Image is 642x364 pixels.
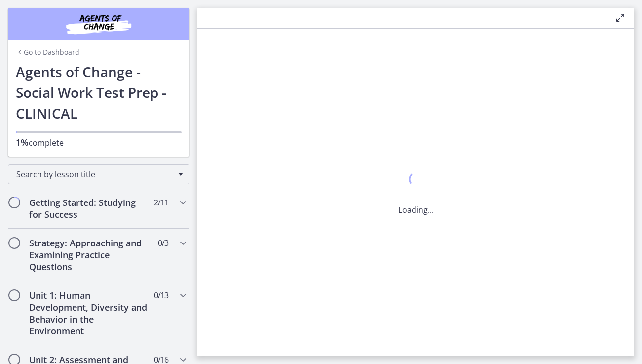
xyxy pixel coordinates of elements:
[16,47,79,57] a: Go to Dashboard
[8,164,189,184] div: Search by lesson title
[154,197,168,208] span: 2 / 11
[29,197,150,220] h2: Getting Started: Studying for Success
[29,237,150,273] h2: Strategy: Approaching and Examining Practice Questions
[16,169,173,180] span: Search by lesson title
[39,12,158,36] img: Agents of Change
[16,136,29,148] span: 1%
[398,169,434,192] div: 1
[398,204,434,216] p: Loading...
[154,289,168,301] span: 0 / 13
[16,61,182,123] h1: Agents of Change - Social Work Test Prep - CLINICAL
[16,136,182,149] p: complete
[158,237,168,249] span: 0 / 3
[29,289,150,337] h2: Unit 1: Human Development, Diversity and Behavior in the Environment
